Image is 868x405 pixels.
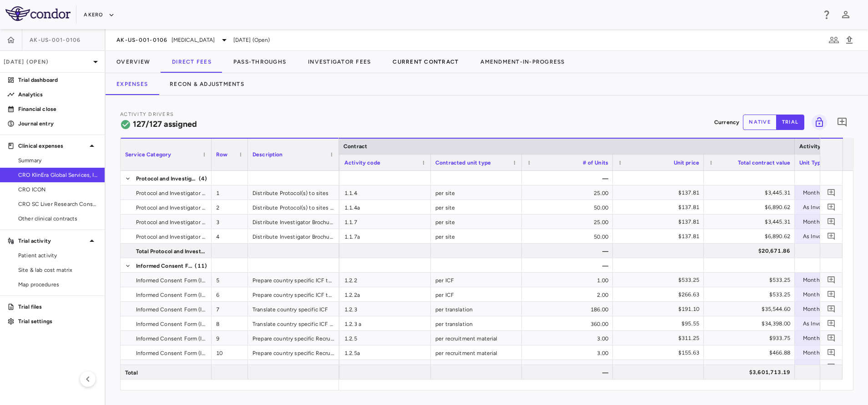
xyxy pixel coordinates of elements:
div: Distribute Protocol(s) to sites [248,185,339,200]
span: # of Units [583,160,609,166]
div: 1.2.2a [340,287,431,301]
div: per ICF [431,287,522,301]
div: 2 [212,200,248,214]
span: Summary [18,156,97,165]
button: Add comment [825,317,838,330]
div: 25.00 [522,185,613,200]
span: Unit price [674,160,700,166]
div: 1.2.3 [340,302,431,316]
div: — [522,244,613,258]
svg: Add comment [837,117,848,128]
span: [MEDICAL_DATA] [172,36,215,44]
button: trial [776,115,804,130]
span: (4) [199,171,207,186]
p: Currency [714,118,739,126]
span: Other clinical contracts [18,215,97,223]
div: 3 [212,215,248,229]
div: per site [431,185,522,200]
div: — [522,365,613,379]
button: Add comment [825,361,838,373]
div: 6 [212,287,248,301]
div: 10 [212,345,248,360]
button: Add comment [825,215,838,228]
svg: Add comment [827,232,836,240]
div: Distribute Investigator Brochure to sites [248,215,339,229]
div: Translate Local Adapted Recruitment Materials (emergency card, poster, ...) [248,360,339,374]
span: Patient activity [18,251,97,260]
svg: Add comment [827,305,836,313]
div: $191.10 [621,302,699,316]
div: 3.00 [522,345,613,360]
div: Translate country specific ICF amendment [248,316,339,330]
div: $3,445.31 [712,185,790,200]
span: Informed Consent Form (ICF) & Recruitment Materials [136,273,206,288]
div: 186.00 [522,302,613,316]
button: Add comment [825,201,838,213]
span: Protocol and Investigator Brochure [136,230,206,244]
span: Informed Consent Form (ICF) & Recruitment Materials [136,331,206,346]
span: Row [216,151,227,158]
span: Description [252,151,283,158]
span: CRO KlinEra Global Services, Inc [18,171,97,179]
div: per translation [431,316,522,330]
div: $466.88 [712,345,790,360]
span: Informed Consent Form (ICF) & Recruitment Materials [136,259,194,273]
button: Add comment [825,186,838,199]
div: 4 [212,229,248,243]
div: per translation [431,302,522,316]
div: 8 [212,316,248,330]
svg: Add comment [827,203,836,211]
button: Overview [106,51,161,73]
div: $95.55 [621,316,699,331]
svg: Add comment [827,363,836,371]
button: Current Contract [382,51,469,73]
div: Translate country specific ICF [248,302,339,316]
button: Add comment [825,230,838,242]
p: Trial dashboard [18,76,97,84]
div: 50.00 [522,229,613,243]
span: [DATE] (Open) [233,36,270,44]
div: per recruitment material [431,345,522,360]
span: You do not have permission to lock or unlock grids [808,115,827,130]
div: Prepare country specific Recruitment Materials templates (emergency card, poster, ...) [248,331,339,345]
div: 9 [212,331,248,345]
span: Service Category [125,151,171,158]
div: 2.00 [522,287,613,301]
p: Trial files [18,303,97,311]
svg: Add comment [827,188,836,197]
div: per recruitment material [431,331,522,345]
div: 1.1.7a [340,229,431,243]
div: 1.2.6 [340,360,431,374]
span: CRO ICON [18,185,97,194]
span: Informed Consent Form (ICF) & Recruitment Materials [136,346,206,360]
span: (11) [195,259,207,273]
p: Financial close [18,105,97,113]
div: Distribute Protocol(s) to sites - Amendments [248,200,339,214]
div: per site [431,215,522,229]
div: 1.2.3 a [340,316,431,330]
button: Akero [84,8,114,22]
span: Site & lab cost matrix [18,266,97,274]
div: 5 [212,273,248,287]
div: 1.00 [522,273,613,287]
div: 1.2.5a [340,345,431,360]
svg: Add comment [827,275,836,284]
button: Investigator Fees [297,51,382,73]
p: [DATE] (Open) [4,58,90,66]
span: AK-US-001-0106 [116,36,168,44]
svg: Add comment [827,348,836,357]
button: Add comment [825,332,838,344]
h6: 127/127 assigned [133,118,197,130]
div: 3.00 [522,331,613,345]
div: 360.00 [522,316,613,330]
span: Protocol and Investigator Brochure [136,171,198,186]
button: Recon & Adjustments [159,73,255,95]
div: Prepare country specific Recruitment Materials amendment templates (emergency card, poster, ...) [248,345,339,360]
span: Contracted unit type [435,160,491,166]
div: 1.1.4a [340,200,431,214]
button: Amendment-In-Progress [469,51,575,73]
div: $933.75 [712,331,790,345]
div: 1.2.2 [340,273,431,287]
p: Trial settings [18,317,97,325]
span: Informed Consent Form (ICF) & Recruitment Materials [136,288,206,302]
